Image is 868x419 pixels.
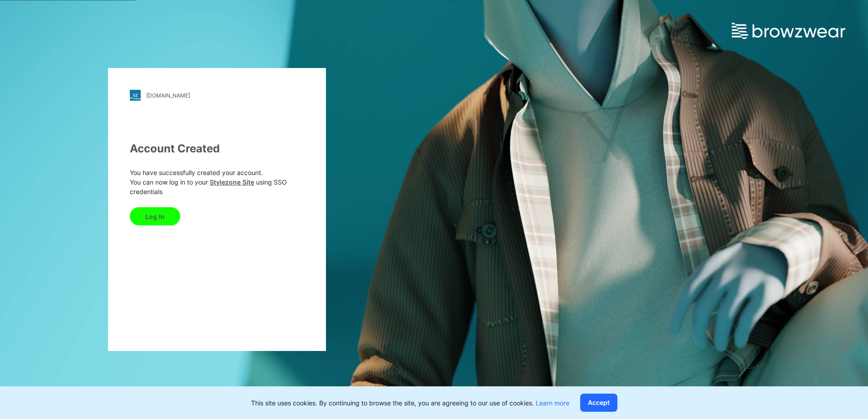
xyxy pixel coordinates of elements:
[130,141,304,157] div: Account Created
[210,178,254,186] a: Stylezone Site
[536,399,569,407] a: Learn more
[130,168,304,177] p: You have successfully created your account.
[251,398,569,408] p: This site uses cookies. By continuing to browse the site, you are agreeing to our use of cookies.
[130,207,180,225] button: Log In
[146,92,190,99] div: [DOMAIN_NAME]
[130,90,141,101] img: stylezone-logo.562084cfcfab977791bfbf7441f1a819.svg
[732,23,845,39] img: browzwear-logo.e42bd6dac1945053ebaf764b6aa21510.svg
[580,394,617,412] button: Accept
[130,177,304,196] p: You can now log in to your using SSO credentials
[130,90,304,101] a: [DOMAIN_NAME]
